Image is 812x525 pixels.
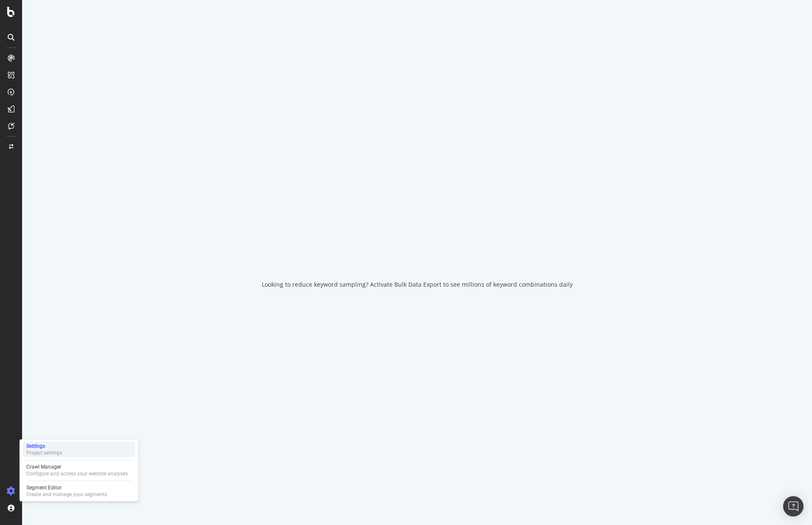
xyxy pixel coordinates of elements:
a: SettingsProject settings [23,442,135,457]
div: Segment Editor [26,484,107,491]
div: Open Intercom Messenger [783,496,804,517]
a: Crawl ManagerConfigure and access your website analyses [23,463,135,478]
div: animation [387,236,448,267]
div: Settings [26,443,62,450]
div: Configure and access your website analyses [26,470,128,477]
div: Project settings [26,450,62,456]
div: Create and manage your segments [26,491,107,498]
div: Looking to reduce keyword sampling? Activate Bulk Data Export to see millions of keyword combinat... [262,280,573,289]
a: Segment EditorCreate and manage your segments [23,483,135,499]
div: Crawl Manager [26,464,128,470]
